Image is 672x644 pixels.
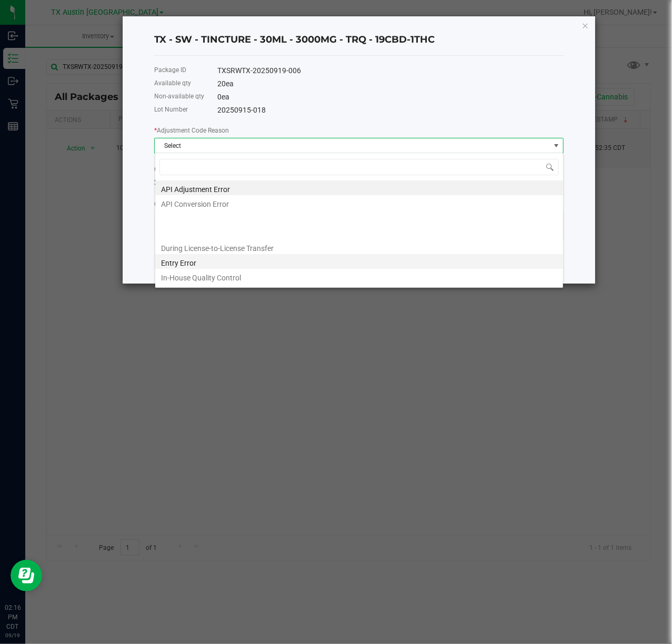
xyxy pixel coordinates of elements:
[217,78,564,89] div: 20
[217,105,564,116] div: 20250915-018
[222,93,229,101] span: ea
[11,560,42,591] iframe: Resource center
[155,138,550,153] span: Select
[217,65,564,76] div: TXSRWTX-20250919-006
[154,105,188,114] label: Lot Number
[217,92,564,103] div: 0
[154,33,564,47] h4: TX - SW - TINCTURE - 30ML - 3000MG - TRQ - 19CBD-1THC
[154,65,186,75] label: Package ID
[226,79,234,88] span: ea
[154,126,229,135] label: Adjustment Code Reason
[154,78,191,88] label: Available qty
[154,92,204,101] label: Non-available qty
